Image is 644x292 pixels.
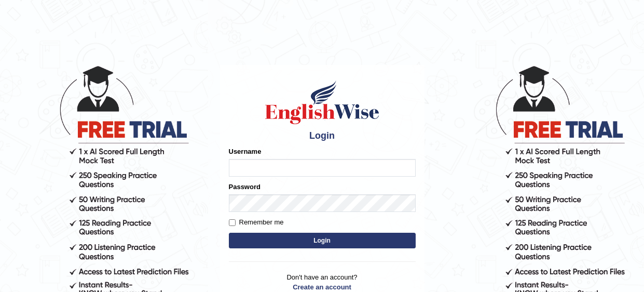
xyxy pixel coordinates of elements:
[229,217,284,228] label: Remember me
[229,182,261,192] label: Password
[229,282,416,292] a: Create an account
[229,233,416,248] button: Login
[263,79,381,126] img: Logo of English Wise sign in for intelligent practice with AI
[229,131,416,141] h4: Login
[229,219,236,226] input: Remember me
[229,147,262,156] label: Username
